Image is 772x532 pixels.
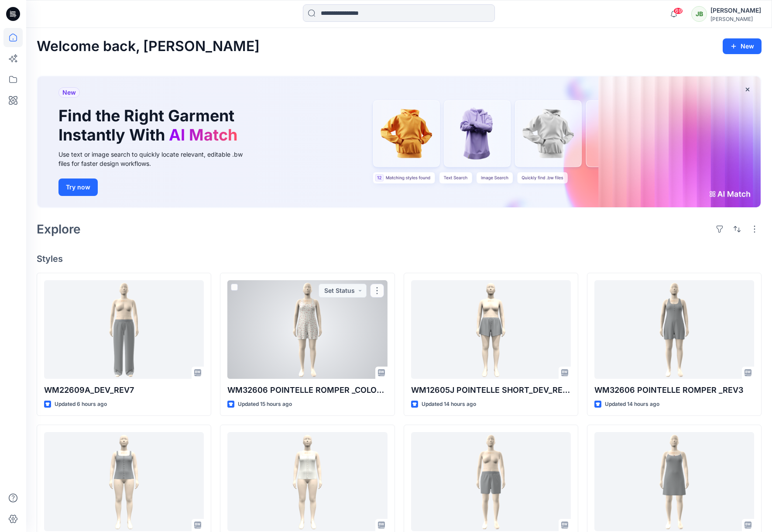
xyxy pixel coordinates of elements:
a: WM32605_DEV_REV6 [44,432,204,531]
a: WM22609A_DEV_REV7 [44,280,204,379]
span: New [62,87,76,98]
h4: Styles [37,254,762,264]
span: 69 [673,7,683,14]
div: [PERSON_NAME] [710,5,761,16]
p: WM12605J POINTELLE SHORT_DEV_REV3 [411,384,571,396]
a: WM32605_COLORWAY_REV1 [227,432,387,531]
div: JB [691,6,707,22]
p: Updated 14 hours ago [422,400,476,409]
p: Updated 6 hours ago [55,400,107,409]
a: WM12605J POINTELLE SHORT_DEV_REV3 [411,280,571,379]
h1: Find the Right Garment Instantly With [58,106,242,144]
div: Use text or image search to quickly locate relevant, editable .bw files for faster design workflows. [58,150,255,168]
p: WM22609A_DEV_REV7 [44,384,204,396]
span: AI Match [169,125,237,144]
p: Updated 14 hours ago [605,400,659,409]
a: WM32606 POINTELLE ROMPER _REV3 [594,280,754,379]
h2: Explore [37,222,81,236]
button: Try now [58,178,98,196]
a: WM22610A_DEV_REV6 [411,432,571,531]
p: WM32606 POINTELLE ROMPER _COLORWAY_REV3 [227,384,387,396]
p: WM32606 POINTELLE ROMPER _REV3 [594,384,754,396]
button: New [723,38,762,54]
h2: Welcome back, [PERSON_NAME] [37,38,260,55]
div: [PERSON_NAME] [710,16,761,22]
p: Updated 15 hours ago [238,400,292,409]
a: WM32606 POINTELLE ROMPER _COLORWAY_REV3 [227,280,387,379]
a: WM32604 POINTELLE SHORT CHEMISE_DEV_REV3 [594,432,754,531]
